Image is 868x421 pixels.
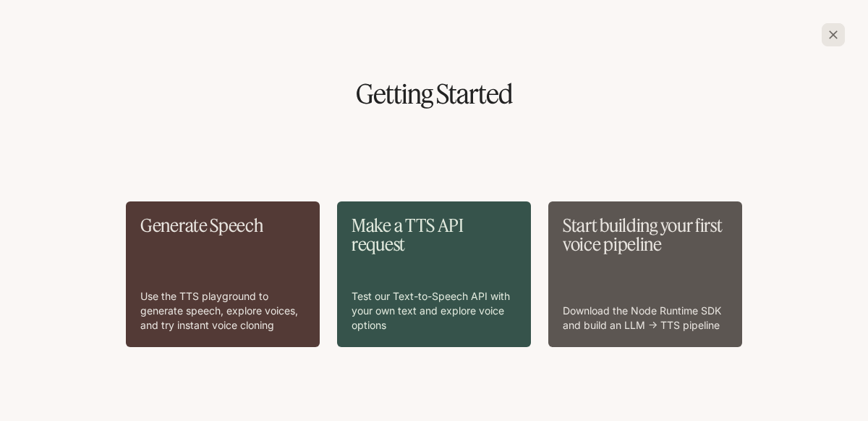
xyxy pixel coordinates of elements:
p: Generate Speech [140,216,305,235]
p: Download the Node Runtime SDK and build an LLM → TTS pipeline [563,304,728,333]
a: Make a TTS API requestTest our Text-to-Speech API with your own text and explore voice options [337,201,531,347]
p: Use the TTS playground to generate speech, explore voices, and try instant voice cloning [140,289,305,333]
a: Start building your first voice pipelineDownload the Node Runtime SDK and build an LLM → TTS pipe... [548,201,742,347]
p: Test our Text-to-Speech API with your own text and explore voice options [352,289,516,333]
h1: Getting Started [23,81,845,107]
p: Make a TTS API request [352,216,516,254]
p: Start building your first voice pipeline [563,216,728,254]
a: Generate SpeechUse the TTS playground to generate speech, explore voices, and try instant voice c... [126,201,320,347]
